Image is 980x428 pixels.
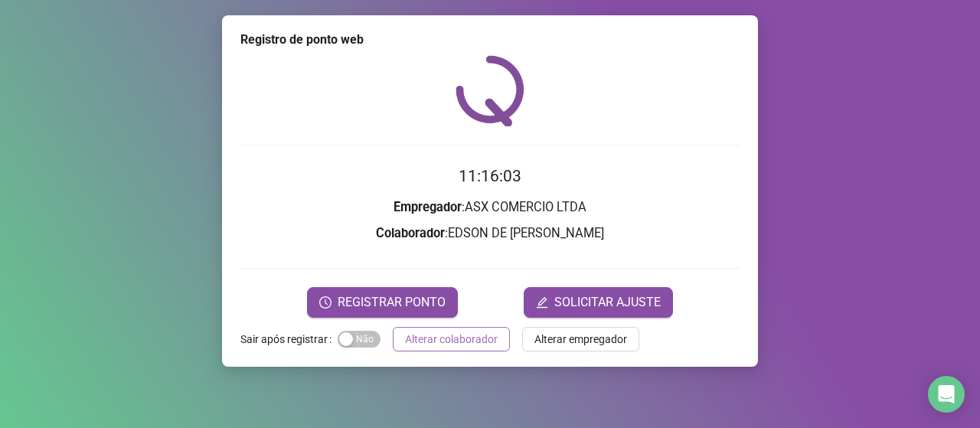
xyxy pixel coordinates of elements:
[376,226,445,240] strong: Colaborador
[459,167,521,185] time: 11:16:03
[240,198,740,217] h3: : ASX COMERCIO LTDA
[554,293,661,312] span: SOLICITAR AJUSTE
[394,200,462,214] strong: Empregador
[240,31,740,49] div: Registro de ponto web
[536,296,548,309] span: edit
[393,327,510,351] button: Alterar colaborador
[319,296,332,309] span: clock-circle
[240,327,338,351] label: Sair após registrar
[307,287,458,318] button: REGISTRAR PONTO
[240,224,740,243] h3: : EDSON DE [PERSON_NAME]
[338,293,446,312] span: REGISTRAR PONTO
[522,327,639,351] button: Alterar empregador
[928,376,965,413] div: Open Intercom Messenger
[405,331,498,348] span: Alterar colaborador
[456,55,524,126] img: QRPoint
[534,331,627,348] span: Alterar empregador
[524,287,673,318] button: editSOLICITAR AJUSTE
